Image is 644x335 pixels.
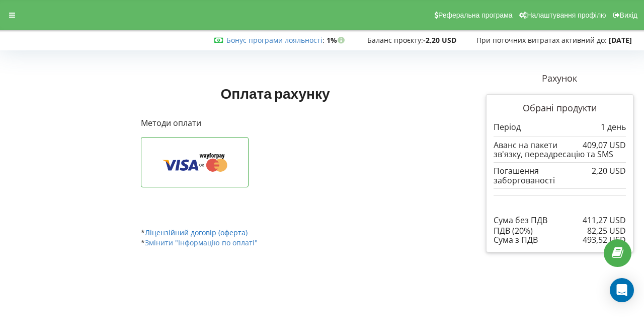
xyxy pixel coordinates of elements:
p: Методи оплати [141,117,410,129]
strong: 1% [327,35,347,45]
a: Бонус програми лояльності [226,35,323,45]
div: Погашення заборгованості [494,166,626,185]
p: Період [494,121,521,133]
div: 82,25 USD [587,226,626,235]
span: Реферальна програма [438,11,513,19]
span: Баланс проєкту: [367,35,423,45]
span: Вихід [620,11,637,19]
h1: Оплата рахунку [141,84,410,102]
div: 2,20 USD [592,166,626,175]
p: 411,27 USD [583,215,626,226]
strong: -2,20 USD [423,35,456,45]
span: Налаштування профілю [527,11,606,19]
div: Аванс на пакети зв'язку, переадресацію та SMS [494,141,626,159]
p: 1 день [601,121,626,133]
span: : [226,35,325,45]
div: 493,52 USD [583,235,626,244]
p: Рахунок [486,72,633,85]
div: ПДВ (20%) [494,226,626,235]
p: Сума без ПДВ [494,215,547,226]
strong: [DATE] [609,35,632,45]
span: При поточних витратах активний до: [476,35,607,45]
a: Змінити "Інформацію по оплаті" [145,238,258,247]
div: 409,07 USD [583,141,626,150]
a: Ліцензійний договір (оферта) [145,228,248,237]
p: Обрані продукти [494,102,626,115]
div: Сума з ПДВ [494,235,626,244]
div: Open Intercom Messenger [610,278,634,302]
